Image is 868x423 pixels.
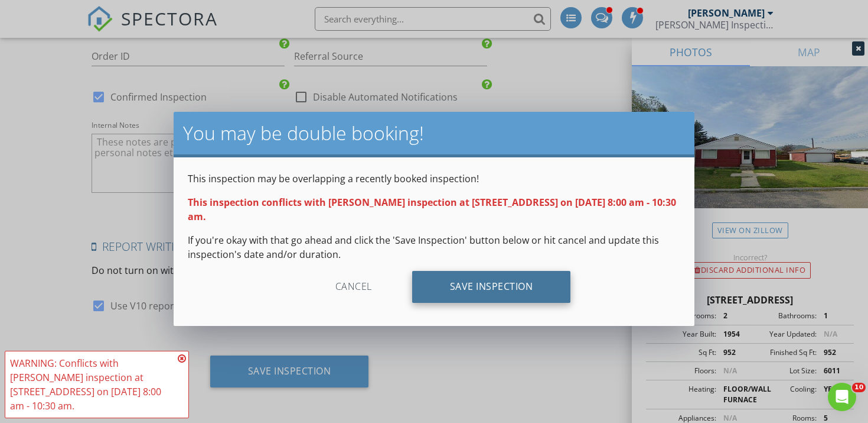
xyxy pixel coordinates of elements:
span: 10 [852,383,866,392]
h2: You may be double booking! [183,121,685,145]
p: If you're okay with that go ahead and click the 'Save Inspection' button below or hit cancel and ... [188,233,680,261]
div: WARNING: Conflicts with [PERSON_NAME] inspection at [STREET_ADDRESS] on [DATE] 8:00 am - 10:30 am. [10,356,174,413]
div: Save Inspection [412,271,571,303]
iframe: Intercom live chat [828,383,856,411]
div: Cancel [298,271,410,303]
p: This inspection may be overlapping a recently booked inspection! [188,172,680,186]
strong: This inspection conflicts with [PERSON_NAME] inspection at [STREET_ADDRESS] on [DATE] 8:00 am - 1... [188,196,676,223]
